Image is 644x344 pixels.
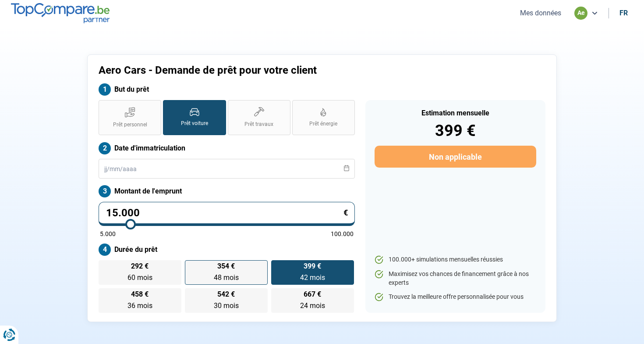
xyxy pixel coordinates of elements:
[131,263,149,270] span: 292 €
[214,273,239,282] span: 48 mois
[127,273,152,282] span: 60 mois
[99,64,431,77] h1: Aero Cars - Demande de prêt pour votre client
[375,293,536,301] li: Trouvez la meilleure offre personnalisée pour vous
[99,244,355,256] label: Durée du prêt
[244,121,273,128] span: Prêt travaux
[375,110,536,117] div: Estimation mensuelle
[375,270,536,287] li: Maximisez vos chances de financement grâce à nos experts
[99,159,355,179] input: jj/mm/aaaa
[99,185,355,197] label: Montant de l'emprunt
[217,291,235,298] span: 542 €
[309,120,337,128] span: Prêt énergie
[375,123,536,139] div: 399 €
[113,121,147,129] span: Prêt personnel
[100,231,116,237] span: 5.000
[375,255,536,264] li: 100.000+ simulations mensuelles réussies
[331,231,354,237] span: 100.000
[574,7,587,20] div: ae
[99,83,355,96] label: But du prêt
[300,301,325,310] span: 24 mois
[214,301,239,310] span: 30 mois
[619,9,628,17] div: fr
[217,263,235,270] span: 354 €
[300,273,325,282] span: 42 mois
[375,146,536,168] button: Non applicable
[304,291,321,298] span: 667 €
[131,291,149,298] span: 458 €
[99,142,355,154] label: Date d'immatriculation
[11,3,110,23] img: TopCompare.be
[343,209,348,217] span: €
[181,120,208,127] span: Prêt voiture
[517,8,564,18] button: Mes données
[304,263,321,270] span: 399 €
[127,301,152,310] span: 36 mois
